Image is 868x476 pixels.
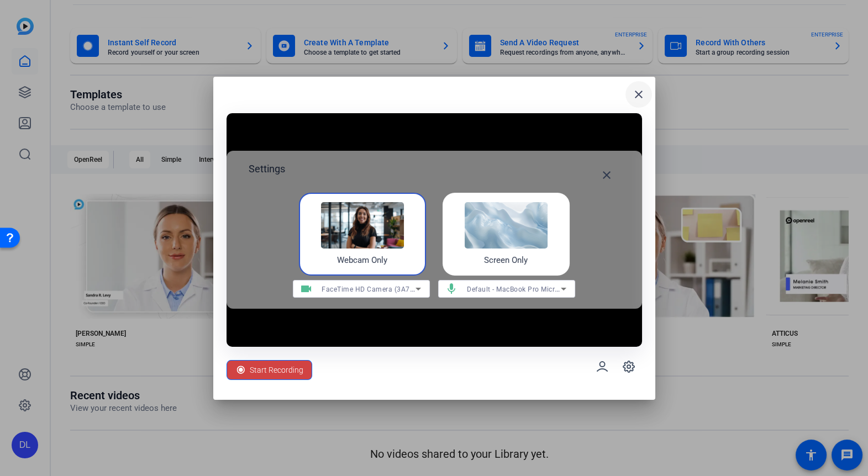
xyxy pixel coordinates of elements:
[322,284,435,293] span: FaceTime HD Camera (3A71:F4B5)
[600,168,613,182] mat-icon: close
[250,359,303,380] span: Start Recording
[249,162,285,188] h2: Settings
[465,202,548,248] img: self-record-screen.png
[227,360,312,380] button: Start Recording
[337,254,387,267] h4: Webcam Only
[293,282,319,295] mat-icon: videocam
[484,254,528,267] h4: Screen Only
[467,284,609,293] span: Default - MacBook Pro Microphone (Built-in)
[438,282,465,295] mat-icon: mic
[632,88,645,101] mat-icon: close
[321,202,404,248] img: self-record-webcam.png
